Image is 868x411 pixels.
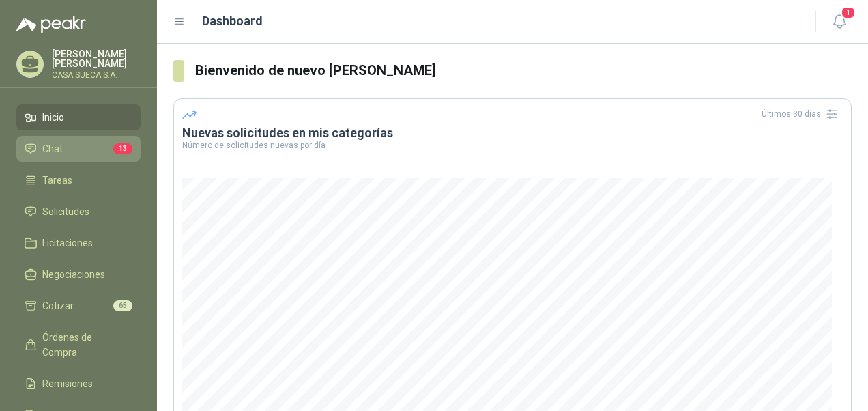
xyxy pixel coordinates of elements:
[762,103,843,125] div: Últimos 30 días
[16,104,141,130] a: Inicio
[42,204,89,219] span: Solicitudes
[202,12,263,31] h1: Dashboard
[195,60,852,81] h3: Bienvenido de nuevo [PERSON_NAME]
[42,110,64,125] span: Inicio
[42,298,74,313] span: Cotizar
[42,173,72,188] span: Tareas
[113,143,132,154] span: 13
[16,230,141,256] a: Licitaciones
[16,371,141,397] a: Remisiones
[182,125,843,141] h3: Nuevas solicitudes en mis categorías
[16,199,141,225] a: Solicitudes
[16,324,141,365] a: Órdenes de Compra
[16,261,141,287] a: Negociaciones
[42,236,93,251] span: Licitaciones
[827,10,852,34] button: 1
[16,16,86,33] img: Logo peakr
[42,376,93,391] span: Remisiones
[16,293,141,319] a: Cotizar65
[52,71,141,79] p: CASA SUECA S.A.
[16,136,141,162] a: Chat13
[42,330,128,360] span: Órdenes de Compra
[42,141,63,156] span: Chat
[42,267,105,282] span: Negociaciones
[841,6,856,19] span: 1
[16,167,141,193] a: Tareas
[182,141,843,150] p: Número de solicitudes nuevas por día
[52,49,141,68] p: [PERSON_NAME] [PERSON_NAME]
[113,300,132,311] span: 65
